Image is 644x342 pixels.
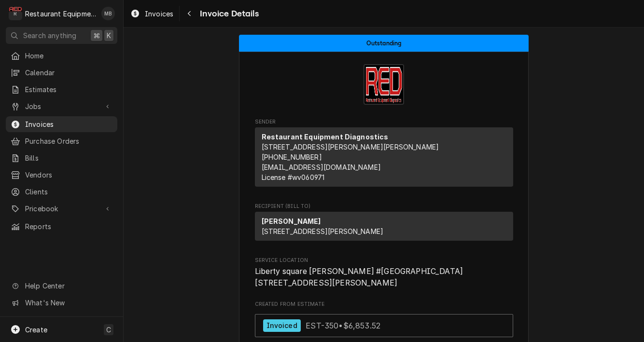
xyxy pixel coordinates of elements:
a: Estimates [6,82,117,97]
span: EST-350 • $6,853.52 [306,320,380,330]
span: Reports [25,221,112,232]
div: Recipient (Bill To) [255,212,513,245]
div: Sender [255,127,513,191]
span: Bills [25,153,112,163]
div: Matthew Brunty's Avatar [101,7,115,20]
span: Estimates [25,84,112,95]
span: Recipient (Bill To) [255,203,513,210]
a: Go to Help Center [6,278,117,294]
span: [STREET_ADDRESS][PERSON_NAME] [262,227,384,235]
span: Service Location [255,266,513,288]
span: Invoice Details [197,7,258,20]
span: What's New [25,298,112,308]
div: Invoice Sender [255,118,513,191]
a: Go to What's New [6,295,117,311]
div: Created From Estimate [255,301,513,342]
div: MB [101,7,115,20]
a: Invoices [6,116,117,132]
a: Bills [6,150,117,166]
a: Invoices [126,6,177,22]
div: Restaurant Equipment Diagnostics [25,9,96,19]
a: Calendar [6,65,117,81]
a: [EMAIL_ADDRESS][DOMAIN_NAME] [262,163,381,171]
span: Created From Estimate [255,301,513,308]
span: Outstanding [366,40,402,46]
div: Status [239,35,529,52]
span: C [106,325,111,335]
a: Go to Jobs [6,98,117,114]
div: Invoiced [263,319,301,332]
span: License # wv060971 [262,173,325,181]
span: K [107,30,111,41]
span: Jobs [25,101,98,111]
a: Clients [6,184,117,200]
strong: Restaurant Equipment Diagnostics [262,133,389,141]
a: [PHONE_NUMBER] [262,153,322,161]
div: Recipient (Bill To) [255,212,513,241]
a: Vendors [6,167,117,183]
a: Go to Pricebook [6,201,117,217]
span: Invoices [145,9,173,19]
span: Calendar [25,68,112,78]
span: Purchase Orders [25,136,112,146]
span: Sender [255,118,513,126]
span: Pricebook [25,204,98,214]
div: Sender [255,127,513,187]
button: Search anything⌘K [6,27,117,44]
div: R [9,7,22,20]
span: Help Center [25,281,112,291]
span: Search anything [23,30,76,41]
div: Invoice Recipient [255,203,513,245]
a: Purchase Orders [6,133,117,149]
span: Clients [25,187,112,197]
div: Restaurant Equipment Diagnostics's Avatar [9,7,22,20]
a: View Estimate [255,314,513,338]
span: Vendors [25,170,112,180]
img: Logo [364,64,404,105]
a: Home [6,48,117,64]
div: Service Location [255,257,513,289]
strong: [PERSON_NAME] [262,217,321,225]
span: Service Location [255,257,513,264]
a: Reports [6,219,117,234]
span: Invoices [25,119,112,129]
span: ⌘ [93,30,100,41]
span: Liberty square [PERSON_NAME] #[GEOGRAPHIC_DATA][STREET_ADDRESS][PERSON_NAME] [255,267,463,287]
span: Home [25,51,112,61]
span: [STREET_ADDRESS][PERSON_NAME][PERSON_NAME] [262,143,439,151]
button: Navigate back [182,6,197,21]
span: Create [25,326,47,334]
